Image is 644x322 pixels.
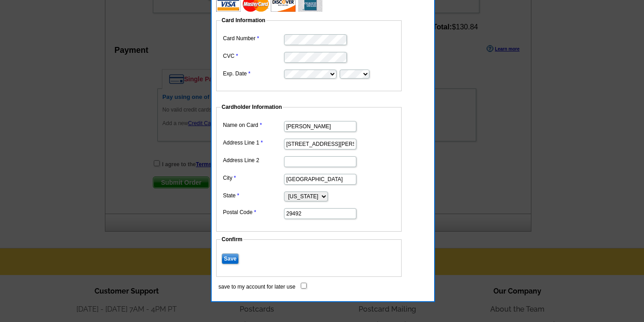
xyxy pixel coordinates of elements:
label: Address Line 1 [223,139,283,147]
input: Save [222,253,239,264]
label: Postal Code [223,208,283,216]
label: Address Line 2 [223,156,283,164]
label: Exp. Date [223,70,283,78]
legend: Cardholder Information [221,103,283,111]
legend: Card Information [221,16,266,24]
label: City [223,174,283,182]
label: Card Number [223,34,283,42]
label: CVC [223,52,283,60]
label: save to my account for later use [218,283,295,291]
legend: Confirm [221,235,243,243]
label: State [223,191,283,200]
label: Name on Card [223,121,283,129]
